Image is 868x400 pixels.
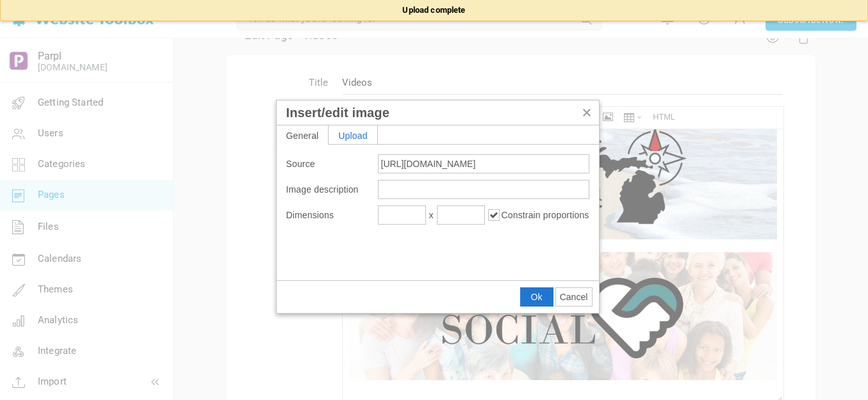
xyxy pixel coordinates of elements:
div: General [277,125,329,145]
input: Height [437,205,485,225]
span: Ok [531,292,543,302]
span: Cancel [560,292,588,302]
span: x [429,210,434,220]
label: Image description [286,184,378,195]
div: Insert/edit image [276,100,600,314]
div: Upload [329,125,377,144]
label: Source [286,159,378,169]
div: Insert/edit image [286,106,589,119]
label: Dimensions [286,210,378,220]
span: Constrain proportions [502,210,589,220]
input: Width [378,205,426,225]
